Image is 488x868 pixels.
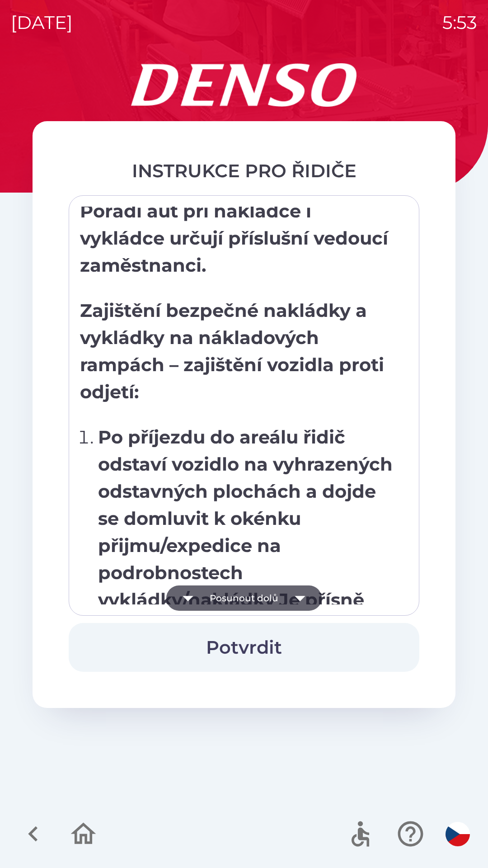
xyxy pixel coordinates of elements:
img: Logo [33,63,455,107]
div: INSTRUKCE PRO ŘIDIČE [69,157,419,184]
strong: Zajištění bezpečné nakládky a vykládky na nákladových rampách – zajištění vozidla proti odjetí: [80,299,384,403]
strong: Po příjezdu do areálu řidič odstaví vozidlo na vyhrazených odstavných plochách a dojde se domluvi... [98,426,393,611]
img: cs flag [446,822,470,846]
p: . Řidič je povinen při nájezdu na rampu / odjezdu z rampy dbát instrukcí od zaměstnanců skladu. [98,424,395,776]
p: 5:53 [442,9,477,36]
p: [DATE] [11,9,73,36]
strong: Pořadí aut při nakládce i vykládce určují příslušní vedoucí zaměstnanci. [80,200,388,276]
button: Potvrdit [69,623,419,672]
button: Posunout dolů [166,585,322,611]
